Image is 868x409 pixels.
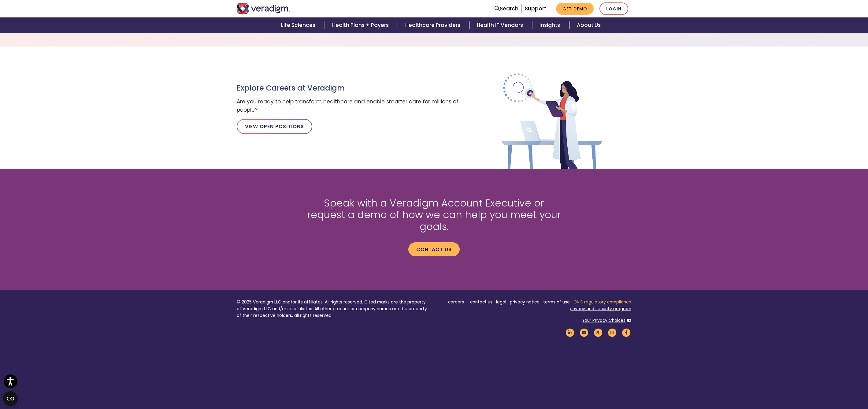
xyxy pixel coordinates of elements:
button: Open CMP widget [3,391,18,406]
a: Veradigm YouTube Link [579,330,589,336]
a: privacy and security program [570,306,631,312]
h2: Speak with a Veradigm Account Executive or request a demo of how we can help you meet your goals. [304,197,564,232]
a: View Open Positions [237,119,312,134]
a: Support [525,5,546,12]
a: Life Sciences [274,17,325,33]
a: Healthcare Providers [398,17,469,33]
a: Health IT Vendors [469,17,532,33]
a: Insights [532,17,569,33]
a: contact us [470,299,492,305]
a: Health Plans + Payers [325,17,398,33]
a: Veradigm Instagram Link [607,330,617,336]
a: legal [496,299,506,305]
img: Veradigm logo [237,3,290,14]
a: careers [448,299,464,305]
a: Your Privacy Choices [582,318,625,323]
a: Get Demo [556,3,594,15]
a: Veradigm LinkedIn Link [565,330,575,336]
a: privacy notice [510,299,540,305]
p: Are you ready to help transform healthcare and enable smarter care for millions of people? [237,98,463,114]
a: Search [495,5,518,13]
a: Veradigm Twitter Link [593,330,603,336]
iframe: Drift Chat Widget [751,371,861,402]
a: Login [599,2,628,15]
a: About Us [569,17,608,33]
h3: Explore Careers at Veradigm [237,84,463,93]
a: ONC regulatory compliance [573,299,631,305]
p: © 2025 Veradigm LLC and/or its affiliates. All rights reserved. Cited marks are the property of V... [237,299,429,319]
a: Veradigm Facebook Link [621,330,631,336]
a: Contact us [408,242,460,256]
a: terms of use [543,299,570,305]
